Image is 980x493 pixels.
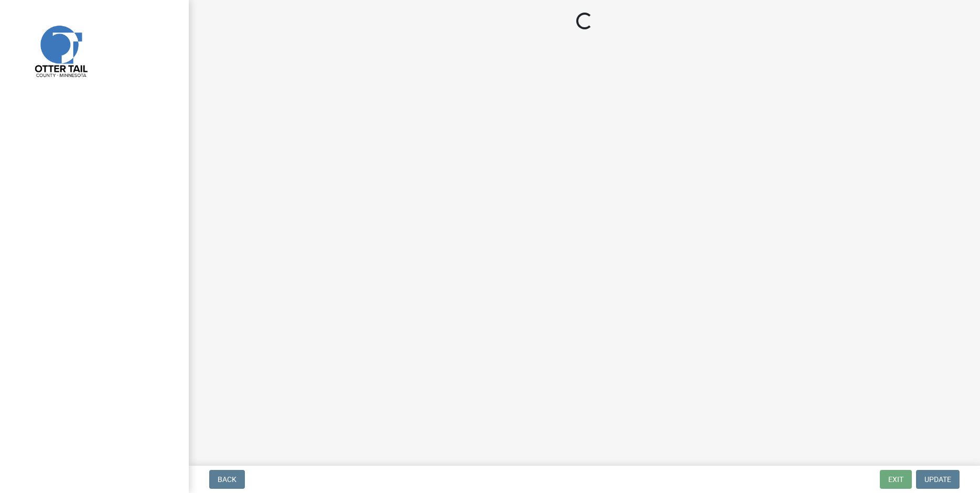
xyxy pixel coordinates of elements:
[209,470,245,489] button: Back
[924,475,951,484] span: Update
[916,470,960,489] button: Update
[880,470,912,489] button: Exit
[218,475,236,484] span: Back
[21,11,100,90] img: Otter Tail County, Minnesota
